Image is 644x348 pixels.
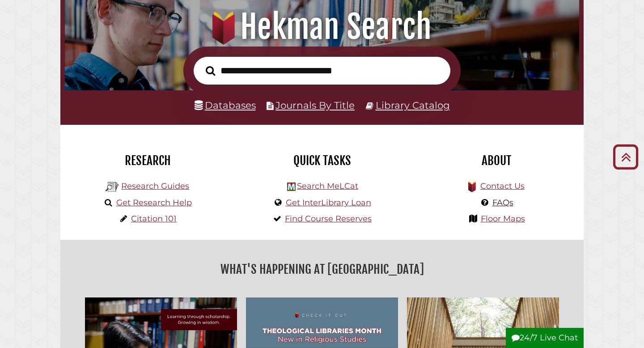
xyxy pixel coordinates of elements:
[67,259,577,280] h2: What's Happening at [GEOGRAPHIC_DATA]
[201,64,220,78] button: Search
[297,181,358,191] a: Search MeLCat
[121,181,189,191] a: Research Guides
[481,214,525,224] a: Floor Maps
[376,99,450,111] a: Library Catalog
[131,214,177,224] a: Citation 101
[206,65,215,76] i: Search
[67,153,228,168] h2: Research
[275,99,355,111] a: Journals By Title
[116,198,192,208] a: Get Research Help
[287,182,296,191] img: Hekman Library Logo
[480,181,525,191] a: Contact Us
[241,153,402,168] h2: Quick Tasks
[492,198,513,208] a: FAQs
[75,7,570,47] h1: Hekman Search
[286,198,371,208] a: Get InterLibrary Loan
[610,149,642,164] a: Back to Top
[195,99,256,111] a: Databases
[106,180,119,194] img: Hekman Library Logo
[285,214,372,224] a: Find Course Reserves
[416,153,577,168] h2: About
